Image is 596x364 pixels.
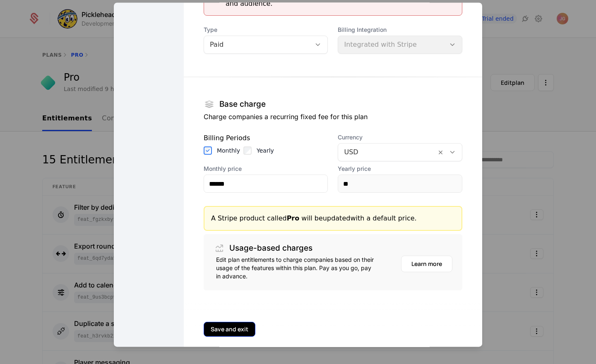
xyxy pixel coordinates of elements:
[219,101,266,108] h1: Base charge
[204,322,255,337] button: Save and exit
[338,26,462,34] span: Billing Integration
[287,214,300,222] b: Pro
[229,244,312,252] h1: Usage-based charges
[257,146,274,155] label: Yearly
[338,165,462,173] label: Yearly price
[204,133,328,143] div: Billing Periods
[204,112,462,122] p: Charge companies a recurring fixed fee for this plan
[267,214,299,222] span: called
[204,26,328,34] span: Type
[401,256,452,272] button: Learn more
[338,133,462,141] span: Currency
[204,165,328,173] label: Monthly price
[216,256,375,280] div: Edit plan entitlements to charge companies based on their usage of the features within this plan....
[210,40,305,50] div: Paid
[217,146,240,155] label: Monthly
[211,213,455,223] div: A Stripe product will be updated with a default price.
